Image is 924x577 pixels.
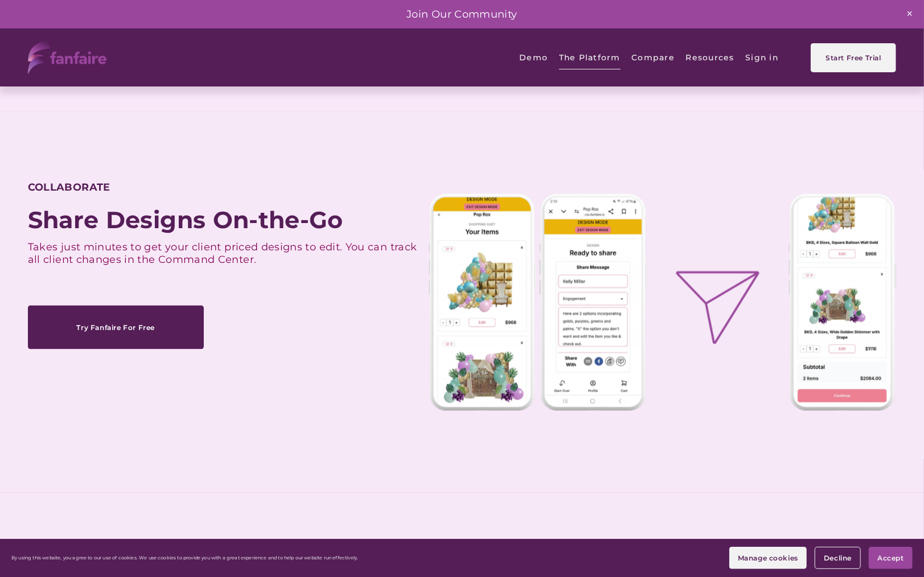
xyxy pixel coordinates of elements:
span: Accept [877,554,904,562]
span: The Platform [559,45,621,71]
a: Sign in [745,44,778,71]
img: fanfaire [28,42,106,74]
a: folder dropdown [559,44,621,71]
p: Takes just minutes to get your client priced designs to edit. You can track all client changes in... [28,241,422,265]
button: Manage cookies [729,547,807,569]
a: folder dropdown [686,44,734,71]
strong: Share Designs On-the-Go [28,205,343,234]
a: Start Free Trial [811,43,896,72]
button: Accept [869,547,913,569]
a: Try Fanfaire For Free [28,306,204,349]
a: Demo [519,44,548,71]
span: Resources [686,45,734,71]
a: Compare [631,44,675,71]
button: Decline [815,547,861,569]
span: Manage cookies [738,554,798,562]
span: Decline [824,554,852,562]
p: By using this website, you agree to our use of cookies. We use cookies to provide you with a grea... [11,555,358,561]
strong: COLLABORATE [28,181,110,193]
